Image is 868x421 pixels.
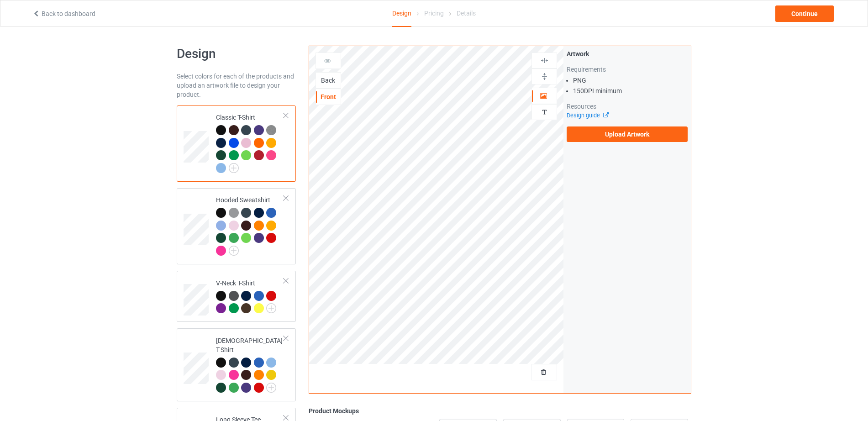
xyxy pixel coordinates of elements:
[32,10,95,17] a: Back to dashboard
[216,195,284,255] div: Hooded Sweatshirt
[540,72,549,81] img: svg%3E%0A
[216,336,284,392] div: [DEMOGRAPHIC_DATA] T-Shirt
[567,49,688,58] div: Artwork
[177,328,296,401] div: [DEMOGRAPHIC_DATA] T-Shirt
[177,72,296,99] div: Select colors for each of the products and upload an artwork file to design your product.
[457,0,476,26] div: Details
[266,125,276,135] img: heather_texture.png
[177,188,296,264] div: Hooded Sweatshirt
[229,163,239,173] img: svg+xml;base64,PD94bWwgdmVyc2lvbj0iMS4wIiBlbmNvZGluZz0iVVRGLTgiPz4KPHN2ZyB3aWR0aD0iMjJweCIgaGVpZ2...
[229,246,239,256] img: svg+xml;base64,PD94bWwgdmVyc2lvbj0iMS4wIiBlbmNvZGluZz0iVVRGLTgiPz4KPHN2ZyB3aWR0aD0iMjJweCIgaGVpZ2...
[567,65,688,74] div: Requirements
[177,271,296,322] div: V-Neck T-Shirt
[177,105,296,182] div: Classic T-Shirt
[775,5,834,22] div: Continue
[567,112,608,119] a: Design guide
[266,383,276,393] img: svg+xml;base64,PD94bWwgdmVyc2lvbj0iMS4wIiBlbmNvZGluZz0iVVRGLTgiPz4KPHN2ZyB3aWR0aD0iMjJweCIgaGVpZ2...
[266,303,276,313] img: svg+xml;base64,PD94bWwgdmVyc2lvbj0iMS4wIiBlbmNvZGluZz0iVVRGLTgiPz4KPHN2ZyB3aWR0aD0iMjJweCIgaGVpZ2...
[573,76,688,85] li: PNG
[216,113,284,172] div: Classic T-Shirt
[177,46,296,62] h1: Design
[316,76,341,85] div: Back
[392,0,411,27] div: Design
[424,0,444,26] div: Pricing
[540,108,549,116] img: svg%3E%0A
[567,102,688,111] div: Resources
[216,279,284,313] div: V-Neck T-Shirt
[316,92,341,101] div: Front
[573,86,688,95] li: 150 DPI minimum
[309,406,691,416] div: Product Mockups
[567,126,688,142] label: Upload Artwork
[540,56,549,65] img: svg%3E%0A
